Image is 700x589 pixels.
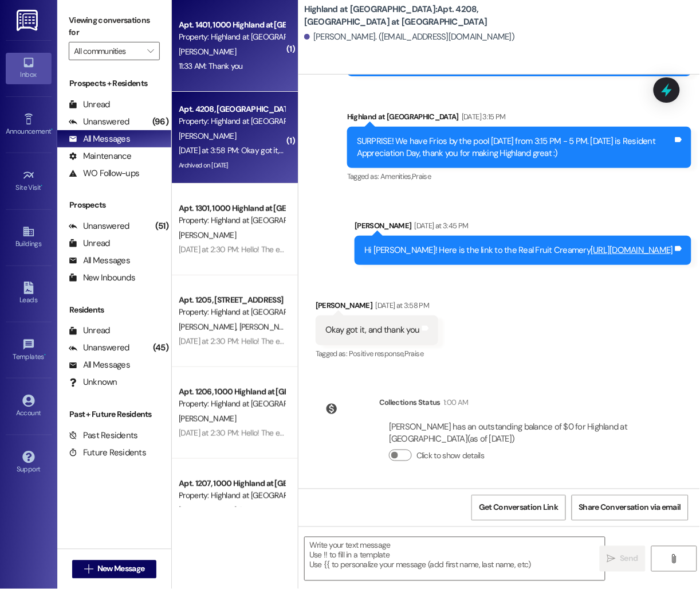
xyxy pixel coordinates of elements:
[6,278,52,309] a: Leads
[69,220,129,232] div: Unanswered
[179,322,239,332] span: [PERSON_NAME]
[17,10,40,31] img: ResiDesk Logo
[379,396,441,408] div: Collections Status
[404,349,423,358] span: Praise
[147,46,154,56] i: 
[6,447,52,478] a: Support
[579,502,681,514] span: Share Conversation via email
[670,555,678,564] i: 
[179,414,236,424] span: [PERSON_NAME]
[380,171,412,181] span: Amenities ,
[349,349,404,358] span: Positive response ,
[179,214,285,227] div: Property: Highland at [GEOGRAPHIC_DATA]
[6,222,52,253] a: Buildings
[607,555,616,564] i: 
[57,408,171,420] div: Past + Future Residents
[179,145,329,155] div: [DATE] at 3:58 PM: Okay got it, and thank you
[6,166,52,197] a: Site Visit •
[179,294,285,306] div: Apt. 1205, [STREET_ADDRESS]
[412,220,469,232] div: [DATE] at 3:45 PM
[364,244,673,256] div: Hi [PERSON_NAME]! Here is the link to the Real Fruit Creamery
[150,113,171,131] div: (96)
[57,199,171,211] div: Prospects
[69,376,117,388] div: Unknown
[57,77,171,89] div: Prospects + Residents
[357,135,673,160] div: SURPRISE! We have Frios by the pool [DATE] from 3:15 PM - 5 PM. [DATE] is Resident Appreciation D...
[69,133,130,145] div: All Messages
[471,495,565,521] button: Get Conversation Link
[178,158,286,173] div: Archived on [DATE]
[479,502,558,514] span: Get Conversation Link
[69,430,138,442] div: Past Residents
[51,126,53,134] span: •
[179,230,236,240] span: [PERSON_NAME]
[84,565,93,574] i: 
[179,306,285,318] div: Property: Highland at [GEOGRAPHIC_DATA]
[6,53,52,84] a: Inbox
[179,115,285,127] div: Property: Highland at [GEOGRAPHIC_DATA]
[179,103,285,115] div: Apt. 4208, [GEOGRAPHIC_DATA] at [GEOGRAPHIC_DATA]
[179,131,236,141] span: [PERSON_NAME]
[572,495,689,521] button: Share Conversation via email
[69,272,135,284] div: New Inbounds
[69,325,110,337] div: Unread
[179,336,644,346] div: [DATE] at 2:30 PM: Hello! The elevator in [GEOGRAPHIC_DATA] is out of service. A technician has b...
[69,99,110,111] div: Unread
[347,111,691,127] div: Highland at [GEOGRAPHIC_DATA]
[44,351,46,359] span: •
[239,322,300,332] span: [PERSON_NAME]
[316,345,438,362] div: Tagged as:
[152,217,171,235] div: (51)
[304,3,533,28] b: Highland at [GEOGRAPHIC_DATA]: Apt. 4208, [GEOGRAPHIC_DATA] at [GEOGRAPHIC_DATA]
[179,490,285,502] div: Property: Highland at [GEOGRAPHIC_DATA]
[179,202,285,214] div: Apt. 1301, 1000 Highland at [GEOGRAPHIC_DATA]
[389,421,650,446] div: [PERSON_NAME] has an outstanding balance of $0 for Highland at [GEOGRAPHIC_DATA] (as of [DATE])
[620,553,638,565] span: Send
[69,150,132,162] div: Maintenance
[72,560,157,579] button: New Message
[179,478,285,490] div: Apt. 1207, 1000 Highland at [GEOGRAPHIC_DATA]
[179,31,285,43] div: Property: Highland at [GEOGRAPHIC_DATA]
[69,447,146,459] div: Future Residents
[69,342,129,354] div: Unanswered
[325,324,420,336] div: Okay got it, and thank you
[179,428,644,438] div: [DATE] at 2:30 PM: Hello! The elevator in [GEOGRAPHIC_DATA] is out of service. A technician has b...
[69,11,160,42] label: Viewing conversations for
[179,398,285,410] div: Property: Highland at [GEOGRAPHIC_DATA]
[69,116,129,128] div: Unanswered
[69,167,139,180] div: WO Follow-ups
[600,546,646,572] button: Send
[416,450,484,462] label: Click to show details
[41,182,43,190] span: •
[6,391,52,422] a: Account
[347,168,691,185] div: Tagged as:
[69,237,110,249] div: Unread
[69,255,130,267] div: All Messages
[57,304,171,316] div: Residents
[179,386,285,398] div: Apt. 1206, 1000 Highland at [GEOGRAPHIC_DATA]
[316,299,438,315] div: [PERSON_NAME]
[179,19,285,31] div: Apt. 1401, 1000 Highland at [GEOGRAPHIC_DATA]
[441,396,468,408] div: 1:00 AM
[459,111,506,123] div: [DATE] 3:15 PM
[150,339,171,357] div: (45)
[373,299,430,311] div: [DATE] at 3:58 PM
[304,31,515,43] div: [PERSON_NAME]. ([EMAIL_ADDRESS][DOMAIN_NAME])
[179,505,242,516] span: [PERSON_NAME] Iii
[179,244,644,255] div: [DATE] at 2:30 PM: Hello! The elevator in [GEOGRAPHIC_DATA] is out of service. A technician has b...
[97,563,144,575] span: New Message
[412,171,431,181] span: Praise
[6,335,52,366] a: Templates •
[591,244,674,256] a: [URL][DOMAIN_NAME]
[179,61,243,71] div: 11:33 AM: Thank you
[179,46,236,57] span: [PERSON_NAME]
[69,359,130,371] div: All Messages
[74,42,141,60] input: All communities
[355,220,691,236] div: [PERSON_NAME]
